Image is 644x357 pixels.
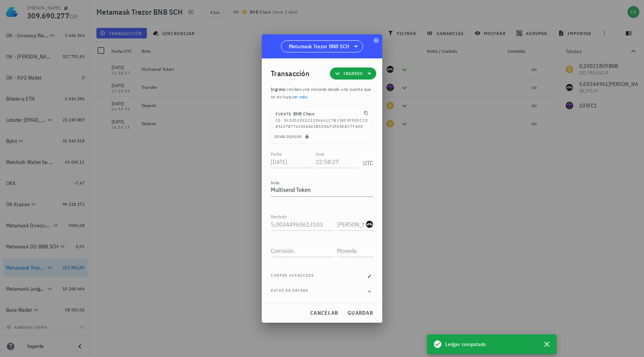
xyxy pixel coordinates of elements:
span: Datos de origen [271,288,308,295]
label: Hora [316,151,324,157]
p: : [271,86,373,101]
span: Desbloquear [274,134,311,139]
span: Ledger computado [445,340,486,348]
span: Metamask Trezor BNB SCH [289,43,349,50]
button: cancelar [307,306,341,320]
div: Transacción [271,67,310,80]
input: Moneda [337,218,364,230]
span: recibes una moneda desde una cuenta que no es tuya, . [271,86,371,100]
span: Fuente: [276,112,293,116]
button: Desbloquear [271,133,314,140]
a: ver más [292,94,307,100]
span: guardar [347,310,373,316]
label: Recibido [271,214,287,219]
span: Ingreso [271,86,286,92]
div: ID: 0xd052d92c22946a1c7b158f959dfccd8523787743306842b5dd6f25e8ebc7f60d [276,118,368,130]
div: MARCO-icon [366,221,373,228]
span: Ingreso [343,70,363,77]
button: guardar [344,306,376,320]
input: Moneda [337,245,372,257]
label: Fecha [271,151,282,157]
label: Nota [271,180,279,185]
div: BNB Chain [276,110,314,118]
div: UTC [360,151,373,170]
span: cancelar [310,310,338,316]
span: Campos avanzados [271,273,314,280]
